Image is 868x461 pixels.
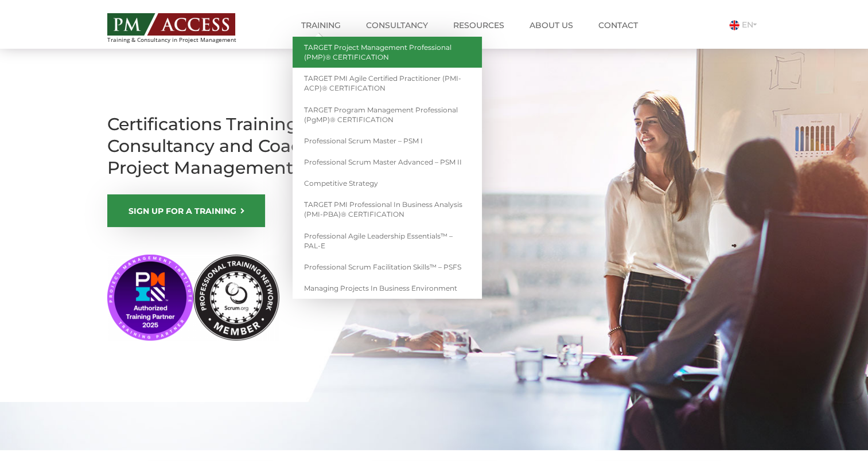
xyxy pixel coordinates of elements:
[107,114,429,179] h1: Certifications Training, Consultancy and Coaching in Project Management and Agile
[293,37,482,68] a: TARGET Project Management Professional (PMP)® CERTIFICATION
[293,256,482,278] a: Professional Scrum Facilitation Skills™ – PSFS
[107,13,235,36] img: PM ACCESS - Echipa traineri si consultanti certificati PMP: Narciss Popescu, Mihai Olaru, Monica ...
[293,68,482,99] a: TARGET PMI Agile Certified Practitioner (PMI-ACP)® CERTIFICATION
[445,14,513,37] a: Resources
[293,99,482,130] a: TARGET Program Management Professional (PgMP)® CERTIFICATION
[293,130,482,151] a: Professional Scrum Master – PSM I
[107,37,258,43] span: Training & Consultancy in Project Management
[293,151,482,173] a: Professional Scrum Master Advanced – PSM II
[293,173,482,194] a: Competitive Strategy
[357,14,437,37] a: Consultancy
[293,278,482,299] a: Managing Projects in Business Environment
[729,19,761,30] a: EN
[107,194,265,227] a: SIGN UP FOR A TRAINING
[293,194,482,225] a: TARGET PMI Professional in Business Analysis (PMI-PBA)® CERTIFICATION
[293,14,349,37] a: Training
[521,14,582,37] a: About us
[293,225,482,256] a: Professional Agile Leadership Essentials™ – PAL-E
[590,14,647,37] a: Contact
[107,255,279,341] img: PMI
[729,20,739,30] img: Engleza
[107,10,258,43] a: Training & Consultancy in Project Management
